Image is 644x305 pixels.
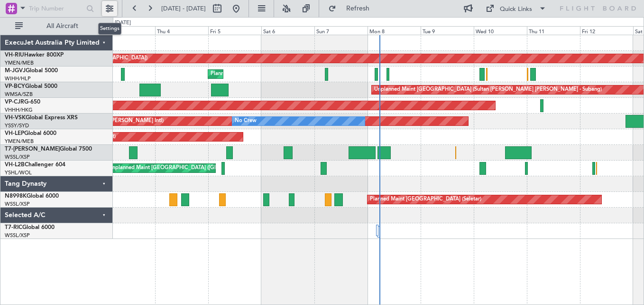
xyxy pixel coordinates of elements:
[5,131,24,136] span: VH-LEP
[370,192,481,207] div: Planned Maint [GEOGRAPHIC_DATA] (Seletar)
[5,225,22,230] span: T7-RIC
[29,1,83,16] input: Trip Number
[5,75,31,82] a: WIHH/HLP
[109,161,265,175] div: Unplanned Maint [GEOGRAPHIC_DATA] ([GEOGRAPHIC_DATA])
[5,162,65,168] a: VH-L2BChallenger 604
[5,146,60,152] span: T7-[PERSON_NAME]
[474,26,527,35] div: Wed 10
[10,19,103,34] button: All Aircraft
[5,122,29,129] a: YSSY/SYD
[5,193,59,199] a: N8998KGlobal 6000
[155,26,208,35] div: Thu 4
[5,138,34,145] a: YMEN/MEB
[5,91,33,98] a: WMSA/SZB
[481,1,551,16] button: Quick Links
[5,84,57,89] a: VP-BCYGlobal 5000
[5,84,25,89] span: VP-BCY
[5,146,92,152] a: T7-[PERSON_NAME]Global 7500
[98,23,121,35] div: Settings
[580,26,633,35] div: Fri 12
[5,131,56,136] a: VH-LEPGlobal 6000
[261,26,314,35] div: Sat 6
[5,169,32,176] a: YSHL/WOL
[374,83,602,97] div: Unplanned Maint [GEOGRAPHIC_DATA] (Sultan [PERSON_NAME] [PERSON_NAME] - Subang)
[161,4,206,13] span: [DATE] - [DATE]
[500,5,532,14] div: Quick Links
[102,26,155,35] div: Wed 3
[5,115,26,121] span: VH-VSK
[5,52,64,58] a: VH-RIUHawker 800XP
[5,115,78,121] a: VH-VSKGlobal Express XRS
[5,106,33,114] a: VHHH/HKG
[5,52,24,58] span: VH-RIU
[25,23,100,29] span: All Aircraft
[5,193,27,199] span: N8998K
[314,26,368,35] div: Sun 7
[5,162,25,168] span: VH-L2B
[421,26,474,35] div: Tue 9
[5,99,40,105] a: VP-CJRG-650
[5,68,58,74] a: M-JGVJGlobal 5000
[5,200,30,208] a: WSSL/XSP
[527,26,580,35] div: Thu 11
[5,68,26,74] span: M-JGVJ
[208,26,261,35] div: Fri 5
[5,225,55,230] a: T7-RICGlobal 6000
[324,1,381,16] button: Refresh
[211,67,322,81] div: Planned Maint [GEOGRAPHIC_DATA] (Seletar)
[5,99,24,105] span: VP-CJR
[5,153,30,161] a: WSSL/XSP
[368,26,421,35] div: Mon 8
[5,59,34,67] a: YMEN/MEB
[338,5,378,12] span: Refresh
[5,232,30,239] a: WSSL/XSP
[235,114,257,128] div: No Crew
